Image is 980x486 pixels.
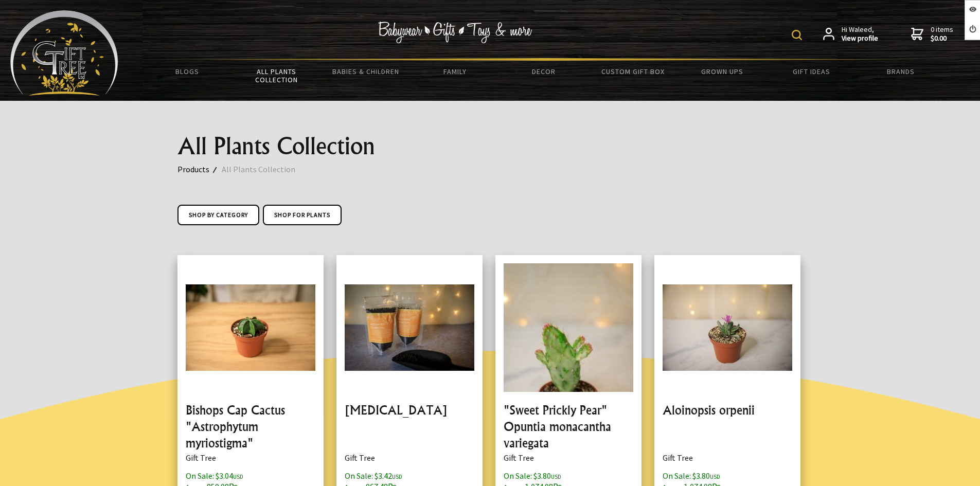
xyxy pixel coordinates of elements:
[589,61,678,82] a: Custom Gift Box
[232,61,321,91] a: All Plants Collection
[842,25,878,43] span: Hi Waleed,
[792,30,802,40] img: product search
[911,25,953,43] a: 0 items$0.00
[321,61,410,82] a: Babies & Children
[842,34,878,43] strong: View profile
[931,34,953,43] strong: $0.00
[931,25,953,43] span: 0 items
[767,61,856,82] a: Gift Ideas
[410,61,499,82] a: Family
[177,134,803,158] h1: All Plants Collection
[856,61,945,82] a: Brands
[500,61,589,82] a: Decor
[678,61,767,82] a: Grown Ups
[263,205,342,225] a: Shop for Plants
[177,163,222,176] a: Products
[378,22,532,43] img: Babywear - Gifts - Toys & more
[222,163,308,176] a: All Plants Collection
[177,205,259,225] a: Shop by Category
[823,25,878,43] a: Hi Waleed,View profile
[143,61,232,82] a: BLOGS
[10,10,118,96] img: Babyware - Gifts - Toys and more...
